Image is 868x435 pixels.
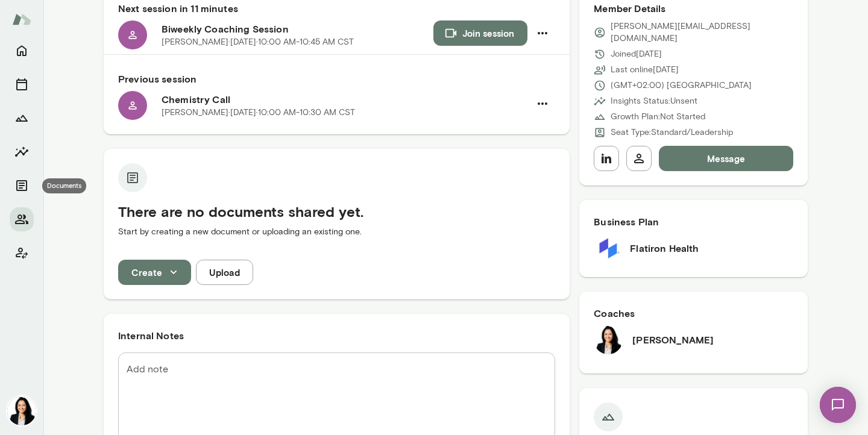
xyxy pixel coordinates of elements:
[12,8,31,31] img: Mento
[611,80,752,92] p: (GMT+02:00) [GEOGRAPHIC_DATA]
[10,39,34,63] button: Home
[10,72,34,96] button: Sessions
[611,64,679,76] p: Last online [DATE]
[611,48,662,60] p: Joined [DATE]
[162,107,355,119] p: [PERSON_NAME] · [DATE] · 10:00 AM-10:30 AM CST
[594,1,793,16] h6: Member Details
[611,95,697,107] p: Insights Status: Unsent
[611,111,705,123] p: Growth Plan: Not Started
[162,22,433,36] h6: Biweekly Coaching Session
[10,106,34,130] button: Growth Plan
[42,178,86,193] div: Documents
[659,146,793,171] button: Message
[118,226,555,238] p: Start by creating a new document or uploading an existing one.
[594,306,793,321] h6: Coaches
[594,214,793,229] h6: Business Plan
[611,20,793,45] p: [PERSON_NAME][EMAIL_ADDRESS][DOMAIN_NAME]
[10,207,34,231] button: Members
[196,260,253,285] button: Upload
[118,72,555,86] h6: Previous session
[118,1,555,16] h6: Next session in 11 minutes
[118,260,191,285] button: Create
[10,140,34,164] button: Insights
[630,241,699,255] h6: Flatiron Health
[118,328,555,343] h6: Internal Notes
[10,241,34,265] button: Client app
[10,174,34,198] button: Documents
[433,20,527,46] button: Join session
[611,127,733,139] p: Seat Type: Standard/Leadership
[632,333,714,347] h6: [PERSON_NAME]
[162,92,530,107] h6: Chemistry Call
[162,36,354,48] p: [PERSON_NAME] · [DATE] · 10:00 AM-10:45 AM CST
[7,396,36,425] img: Monica Aggarwal
[118,202,555,221] h5: There are no documents shared yet.
[594,325,623,354] img: Monica Aggarwal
